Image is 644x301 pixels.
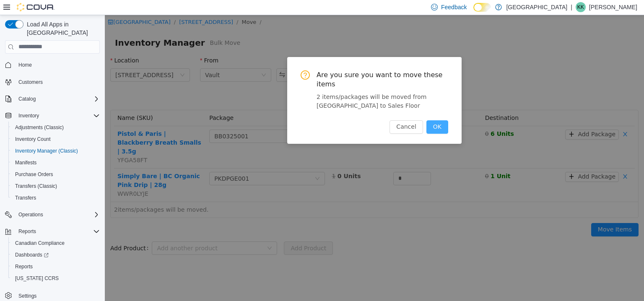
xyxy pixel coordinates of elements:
span: Reports [15,226,100,236]
button: Purchase Orders [8,169,103,180]
a: Inventory Count [12,134,54,144]
span: Are you sure you want to move these items [212,55,343,74]
i: icon: question-circle [196,55,205,65]
button: Transfers (Classic) [8,180,103,192]
p: | [571,2,572,12]
span: Catalog [18,96,36,102]
span: Adjustments (Classic) [15,124,64,131]
span: Dashboards [15,252,49,258]
button: Adjustments (Classic) [8,122,103,133]
span: Home [18,62,32,68]
p: [GEOGRAPHIC_DATA] [506,2,567,12]
span: Canadian Compliance [12,238,100,248]
button: Reports [15,226,39,236]
span: Settings [18,293,36,299]
span: Operations [18,211,43,218]
button: Transfers [8,192,103,204]
button: [US_STATE] CCRS [8,272,103,284]
span: KK [577,2,584,12]
button: Inventory Count [8,133,103,145]
span: Reports [18,228,36,235]
span: Transfers [15,195,36,201]
a: Customers [15,77,46,87]
button: Home [2,59,103,71]
a: Reports [12,262,36,272]
button: Catalog [2,93,103,105]
span: Transfers (Classic) [12,181,100,191]
span: Purchase Orders [15,171,53,178]
a: Purchase Orders [12,169,57,179]
button: Inventory [2,110,103,122]
span: Inventory [18,112,39,119]
button: Manifests [8,157,103,169]
span: [US_STATE] CCRS [15,275,59,282]
span: Inventory Manager (Classic) [15,148,78,154]
span: Customers [15,77,100,87]
span: Manifests [12,158,100,168]
div: 2 items/packages will be moved from [GEOGRAPHIC_DATA] to Sales Floor [212,78,343,95]
button: Reports [2,226,103,237]
span: Transfers (Classic) [15,183,57,189]
span: Reports [12,262,100,272]
a: Adjustments (Classic) [12,122,67,132]
button: Catalog [15,94,39,104]
span: Purchase Orders [12,169,100,179]
button: Reports [8,261,103,272]
span: Reports [15,263,33,270]
button: Operations [15,210,47,220]
p: [PERSON_NAME] [589,2,637,12]
span: Customers [18,79,43,86]
a: Home [15,60,35,70]
span: Home [15,60,100,70]
span: Inventory Manager (Classic) [12,146,100,156]
span: Inventory Count [12,134,100,144]
a: Settings [15,291,40,301]
button: Operations [2,209,103,221]
button: Canadian Compliance [8,237,103,249]
a: [US_STATE] CCRS [12,273,62,283]
span: Inventory [15,111,100,121]
a: Canadian Compliance [12,238,68,248]
a: Transfers [12,193,39,203]
span: Operations [15,210,100,220]
div: Kalli King [576,2,586,12]
a: Dashboards [8,249,103,261]
span: Washington CCRS [12,273,100,283]
span: Transfers [12,193,100,203]
span: Load All Apps in [GEOGRAPHIC_DATA] [23,20,100,37]
a: Dashboards [12,250,52,260]
span: Inventory Count [15,136,51,143]
a: Inventory Manager (Classic) [12,146,81,156]
a: Manifests [12,158,40,168]
input: Dark Mode [473,3,491,12]
span: Feedback [441,3,467,11]
button: Inventory [15,111,42,121]
img: Cova [17,3,55,11]
span: Dashboards [12,250,100,260]
button: OK [322,105,343,119]
button: Inventory Manager (Classic) [8,145,103,157]
span: Settings [15,290,100,301]
span: Canadian Compliance [15,240,65,247]
span: Manifests [15,159,36,166]
a: Transfers (Classic) [12,181,60,191]
span: Adjustments (Classic) [12,122,100,132]
button: Cancel [285,105,318,119]
button: Customers [2,76,103,88]
span: Catalog [15,94,100,104]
